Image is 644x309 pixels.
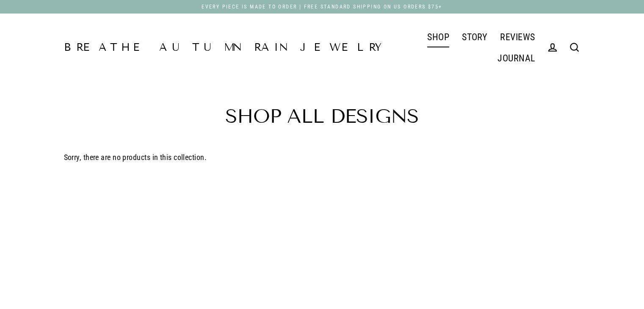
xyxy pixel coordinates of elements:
p: Sorry, there are no products in this collection. [64,152,580,164]
a: SHOP [421,26,456,47]
a: STORY [456,26,494,47]
a: JOURNAL [491,47,541,69]
a: Breathe Autumn Rain Jewelry [64,42,387,53]
h1: Shop All Designs [64,107,580,126]
a: REVIEWS [494,26,541,47]
div: Primary [387,26,542,69]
